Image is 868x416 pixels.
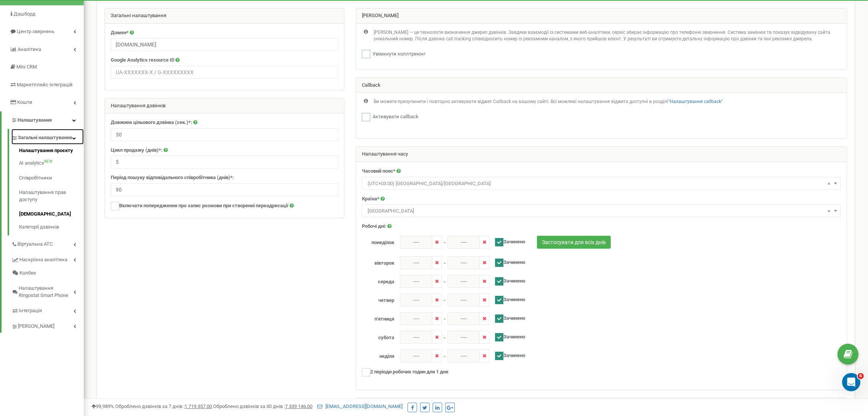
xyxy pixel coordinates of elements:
span: - [444,275,446,286]
label: Google Analytics resource ID [111,57,174,64]
span: Налаштування [18,117,52,123]
div: Категорія [356,398,847,413]
a: Загальні налаштування [11,129,84,144]
span: - [444,349,446,360]
label: четвер [356,294,400,304]
div: Налаштування дзвінків [105,98,344,114]
label: Увімкнути коллтрекінг [370,51,425,58]
span: Центр звернень [17,29,54,34]
label: Часовий пояс* [362,168,395,175]
u: 1 719 357,00 [185,403,212,409]
a: Налаштування прав доступу [19,185,84,207]
label: Включати попередження про запис розмови при створенні переадресації [111,202,294,210]
label: Зачинено [489,294,525,304]
a: Колбек [11,267,84,280]
span: Налаштування Ringostat Smart Phone [19,285,73,299]
span: Віртуальна АТС [18,241,53,248]
div: Налаштування часу [356,147,847,162]
label: вівторок [356,256,400,267]
label: Зачинено [489,331,525,341]
label: субота [356,331,400,341]
input: example.com [111,38,338,51]
a: "Налаштування callback" [668,99,723,104]
label: Зачинено [489,349,525,360]
label: Активувати callback [370,113,419,121]
label: Зачинено [489,275,525,286]
label: Домен* [111,29,129,37]
label: середа [356,275,400,286]
u: 7 339 146,00 [285,403,312,409]
span: Аналiтика [18,46,41,52]
a: Віртуальна АТС [11,235,84,251]
span: × [828,206,830,216]
a: Налаштування [2,111,84,129]
span: Загальні налаштування [18,134,72,141]
a: Налаштування проєкту [19,147,84,156]
a: [PERSON_NAME] [11,318,84,333]
a: [EMAIL_ADDRESS][DOMAIN_NAME] [317,403,403,409]
span: Кошти [17,99,32,105]
span: - [444,312,446,323]
a: [DEMOGRAPHIC_DATA] [19,207,84,222]
span: (UTC+03:00) Europe/Kiev [365,178,838,189]
a: Категорії дзвінків [19,222,84,231]
label: Зачинено [489,256,525,267]
div: Callback [356,78,847,93]
label: Цикл продажу (днів)*: [111,147,162,154]
label: неділя [356,349,400,360]
span: - [444,256,446,267]
span: Ukraine [362,204,841,217]
span: 99,989% [91,403,114,409]
span: × [828,178,830,189]
span: Mini CRM [16,64,37,70]
p: [PERSON_NAME] — це технологія визначення джерел дзвінків. Завдяки взаємодії із системами веб-анал... [374,29,841,42]
label: Довжина цільового дзвінка (сек.)*: [111,119,192,126]
span: 6 [858,373,864,379]
label: Період пошуку відповідального співробітника (днів)*: [111,174,234,181]
span: (UTC+03:00) Europe/Kiev [362,177,841,190]
span: Інтеграція [19,307,42,314]
label: 2 періоди робочих годин для 1 дня [362,368,448,376]
button: Застосувати для всіх днів [537,236,611,249]
span: Дашборд [14,11,35,17]
input: UA-XXXXXXX-X / G-XXXXXXXXX [111,66,338,79]
label: п'ятниця [356,312,400,323]
span: Оброблено дзвінків за 7 днів : [115,403,212,409]
a: AI analyticsNEW [19,156,84,171]
span: [PERSON_NAME] [18,323,54,330]
span: - [444,294,446,304]
a: Співробітники [19,171,84,186]
span: Наскрізна аналітика [19,256,67,264]
span: Ukraine [365,206,838,216]
label: Зачинено [489,236,525,246]
span: Маркетплейс інтеграцій [17,82,73,87]
span: - [444,236,446,246]
div: Загальні налаштування [105,8,344,24]
label: Робочі дні: [362,223,386,230]
a: Налаштування Ringostat Smart Phone [11,279,84,302]
div: [PERSON_NAME] [356,8,847,24]
p: Ви можете призупинити і повторно активувати віджет Callback на вашому сайті. Всі можливі налаштув... [374,98,723,105]
label: Зачинено [489,312,525,323]
span: Колбек [19,270,36,277]
span: - [444,331,446,341]
label: понеділок [356,236,400,246]
iframe: Intercom live chat [842,373,860,391]
span: Оброблено дзвінків за 30 днів : [213,403,312,409]
label: Країна* [362,195,379,203]
a: Наскрізна аналітика [11,251,84,267]
a: Інтеграція [11,302,84,318]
